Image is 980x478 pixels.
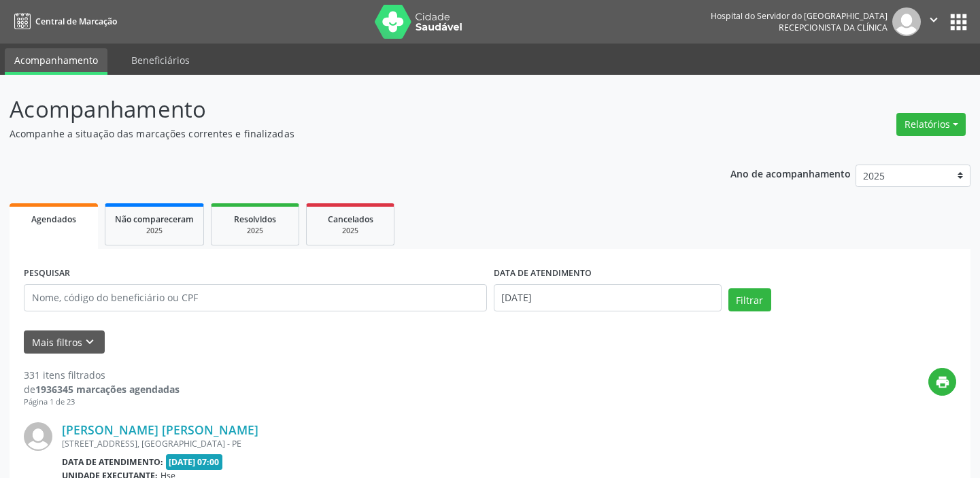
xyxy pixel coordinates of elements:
[62,422,258,437] a: [PERSON_NAME] [PERSON_NAME]
[24,284,487,311] input: Nome, código do beneficiário ou CPF
[62,438,752,449] div: [STREET_ADDRESS], [GEOGRAPHIC_DATA] - PE
[494,263,592,284] label: DATA DE ATENDIMENTO
[35,16,117,27] span: Central de Marcação
[24,422,52,451] img: img
[5,48,107,75] a: Acompanhamento
[115,226,194,236] div: 2025
[928,368,956,396] button: print
[35,383,180,396] strong: 1936345 marcações agendadas
[10,92,682,126] p: Acompanhamento
[328,214,373,225] span: Cancelados
[935,375,950,390] i: print
[31,214,76,225] span: Agendados
[730,165,851,182] p: Ano de acompanhamento
[892,7,921,36] img: img
[926,12,941,27] i: 
[221,226,289,236] div: 2025
[494,284,722,311] input: Selecione um intervalo
[24,382,180,396] div: de
[711,10,888,22] div: Hospital do Servidor do [GEOGRAPHIC_DATA]
[24,368,180,382] div: 331 itens filtrados
[10,10,117,33] a: Central de Marcação
[82,335,97,349] i: keyboard_arrow_down
[896,113,966,136] button: Relatórios
[24,263,70,284] label: PESQUISAR
[234,214,276,225] span: Resolvidos
[10,126,682,141] p: Acompanhe a situação das marcações correntes e finalizadas
[947,10,970,34] button: apps
[921,7,947,36] button: 
[24,396,180,408] div: Página 1 de 23
[728,288,771,311] button: Filtrar
[24,330,105,354] button: Mais filtroskeyboard_arrow_down
[779,22,888,33] span: Recepcionista da clínica
[62,456,163,468] b: Data de atendimento:
[166,454,223,470] span: [DATE] 07:00
[316,226,384,236] div: 2025
[122,48,199,72] a: Beneficiários
[115,214,194,225] span: Não compareceram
